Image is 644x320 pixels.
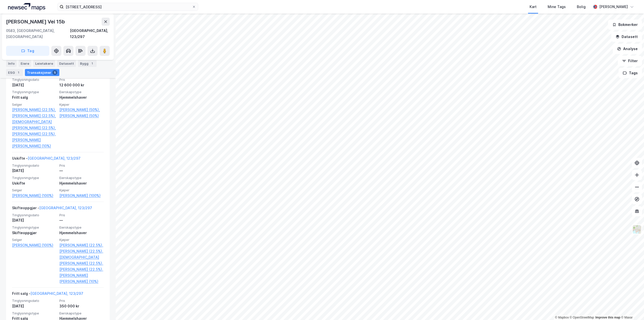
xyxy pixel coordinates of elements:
[595,316,620,319] a: Improve this map
[12,113,56,119] a: [PERSON_NAME] (22.5%),
[12,242,56,248] a: [PERSON_NAME] (100%)
[16,70,21,75] div: 1
[64,3,192,11] input: Søk på adresse, matrikkel, gårdeiere, leietakere eller personer
[59,193,104,199] a: [PERSON_NAME] (100%)
[19,60,31,67] div: Eiere
[619,68,642,78] button: Tags
[619,296,644,320] iframe: Chat Widget
[59,299,104,303] span: Pris
[12,78,56,82] span: Tinglysningsdato
[59,113,104,119] a: [PERSON_NAME] (50%)
[59,102,104,107] span: Kjøper
[6,46,49,56] button: Tag
[59,311,104,315] span: Eierskapstype
[39,206,92,210] a: [GEOGRAPHIC_DATA], 123/297
[12,193,56,199] a: [PERSON_NAME] (100%)
[78,60,97,67] div: Bygg
[12,230,56,236] div: Skifteoppgjør
[12,291,83,299] div: Fritt salg -
[59,94,104,100] div: Hjemmelshaver
[59,180,104,186] div: Hjemmelshaver
[12,225,56,230] span: Tinglysningstype
[52,70,57,75] div: 5
[12,311,56,315] span: Tinglysningstype
[59,217,104,223] div: —
[12,180,56,186] div: Uskifte
[59,188,104,192] span: Kjøper
[12,188,56,192] span: Selger
[12,107,56,113] a: [PERSON_NAME] (22.5%),
[12,303,56,309] div: [DATE]
[12,155,80,163] div: Uskifte -
[59,90,104,94] span: Eierskapstype
[33,60,55,67] div: Leietakere
[555,316,569,319] a: Mapbox
[59,266,104,272] a: [PERSON_NAME] (22.5%),
[570,316,594,319] a: OpenStreetMap
[632,225,642,234] img: Z
[57,60,76,67] div: Datasett
[12,131,56,137] a: [PERSON_NAME] (22.5%),
[548,4,566,10] div: Mine Tags
[6,69,23,76] div: ESG
[59,254,104,266] a: [DEMOGRAPHIC_DATA][PERSON_NAME] (22.5%),
[25,69,59,76] div: Transaksjoner
[12,205,92,213] div: Skifteoppgjør -
[6,28,70,40] div: 0583, [GEOGRAPHIC_DATA], [GEOGRAPHIC_DATA]
[6,60,17,67] div: Info
[59,213,104,217] span: Pris
[59,168,104,174] div: —
[12,299,56,303] span: Tinglysningsdato
[59,238,104,242] span: Kjøper
[12,163,56,168] span: Tinglysningsdato
[608,20,642,30] button: Bokmerker
[59,230,104,236] div: Hjemmelshaver
[12,82,56,88] div: [DATE]
[8,3,45,11] img: logo.a4113a55bc3d86da70a041830d287a7e.svg
[577,4,586,10] div: Bolig
[12,213,56,217] span: Tinglysningsdato
[30,291,83,296] a: [GEOGRAPHIC_DATA], 123/297
[59,242,104,248] a: [PERSON_NAME] (22.5%),
[59,82,104,88] div: 12 600 000 kr
[59,272,104,285] a: [PERSON_NAME] [PERSON_NAME] (10%)
[599,4,628,10] div: [PERSON_NAME]
[12,217,56,223] div: [DATE]
[12,238,56,242] span: Selger
[59,225,104,230] span: Eierskapstype
[613,44,642,54] button: Analyse
[12,94,56,100] div: Fritt salg
[59,248,104,254] a: [PERSON_NAME] (22.5%),
[6,18,66,26] div: [PERSON_NAME] Vei 15b
[59,176,104,180] span: Eierskapstype
[70,28,110,40] div: [GEOGRAPHIC_DATA], 123/297
[611,32,642,42] button: Datasett
[59,303,104,309] div: 350 000 kr
[90,61,95,66] div: 1
[59,107,104,113] a: [PERSON_NAME] (50%),
[12,176,56,180] span: Tinglysningstype
[12,90,56,94] span: Tinglysningstype
[59,163,104,168] span: Pris
[12,168,56,174] div: [DATE]
[530,4,537,10] div: Kart
[12,102,56,107] span: Selger
[618,56,642,66] button: Filter
[59,78,104,82] span: Pris
[12,137,56,149] a: [PERSON_NAME] [PERSON_NAME] (10%)
[12,119,56,131] a: [DEMOGRAPHIC_DATA][PERSON_NAME] (22.5%),
[28,156,80,160] a: [GEOGRAPHIC_DATA], 123/297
